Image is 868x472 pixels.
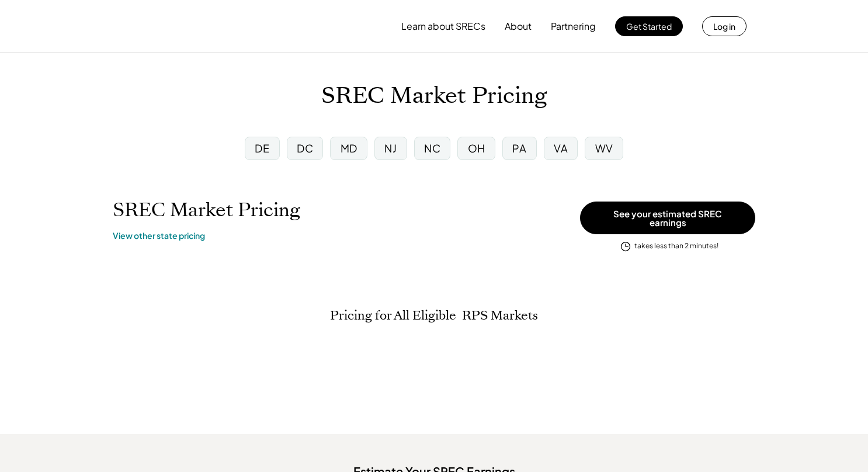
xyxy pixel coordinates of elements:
button: About [505,15,532,38]
div: takes less than 2 minutes! [634,241,718,251]
a: View other state pricing [113,230,205,242]
div: DE [255,141,269,155]
div: PA [512,141,526,155]
button: Partnering [551,15,596,38]
div: NC [424,141,440,155]
h1: SREC Market Pricing [321,82,547,110]
h1: SREC Market Pricing [113,199,300,221]
button: Get Started [615,16,683,36]
div: VA [554,141,568,155]
button: Log in [702,16,747,36]
button: Learn about SRECs [401,15,485,38]
div: WV [595,141,613,155]
h2: Pricing for All Eligible RPS Markets [330,308,538,323]
div: DC [297,141,313,155]
div: NJ [384,141,397,155]
div: OH [468,141,485,155]
button: See your estimated SREC earnings [580,202,755,234]
div: MD [341,141,357,155]
img: yH5BAEAAAAALAAAAAABAAEAAAIBRAA7 [121,6,218,46]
